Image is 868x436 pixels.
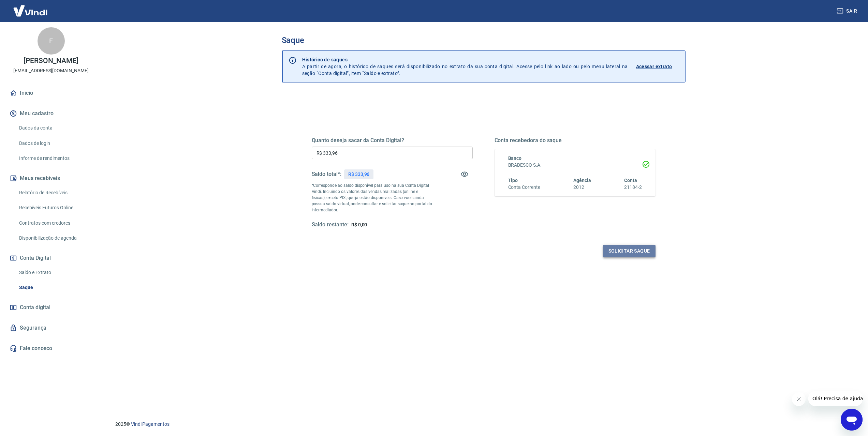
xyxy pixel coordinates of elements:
h3: Saque [282,35,686,45]
p: [EMAIL_ADDRESS][DOMAIN_NAME] [13,67,89,74]
button: Sair [835,5,860,17]
p: Acessar extrato [636,63,672,70]
a: Saque [16,281,94,295]
button: Solicitar saque [603,245,656,257]
iframe: Fechar mensagem [792,392,806,406]
a: Informe de rendimentos [16,151,94,165]
h6: 2012 [573,184,591,191]
a: Início [8,86,94,101]
h5: Conta recebedora do saque [495,137,656,144]
h6: Conta Corrente [508,184,540,191]
a: Dados de login [16,136,94,150]
p: R$ 333,96 [348,171,370,178]
a: Relatório de Recebíveis [16,186,94,200]
img: Vindi [8,0,53,21]
button: Conta Digital [8,251,94,266]
a: Saldo e Extrato [16,266,94,280]
a: Disponibilização de agenda [16,231,94,245]
a: Recebíveis Futuros Online [16,201,94,215]
h5: Saldo restante: [312,221,349,228]
h6: 21184-2 [624,184,642,191]
button: Meus recebíveis [8,171,94,186]
a: Dados da conta [16,121,94,135]
a: Fale conosco [8,341,94,356]
iframe: Mensagem da empresa [808,391,863,406]
span: Olá! Precisa de ajuda? [4,5,57,10]
a: Contratos com credores [16,216,94,230]
div: F [38,27,65,55]
h5: Quanto deseja sacar da Conta Digital? [312,137,473,144]
p: 2025 © [115,421,852,428]
span: Agência [573,178,591,183]
span: Tipo [508,178,518,183]
span: Banco [508,155,522,161]
button: Meu cadastro [8,106,94,121]
p: Histórico de saques [302,56,628,63]
h5: Saldo total*: [312,171,341,178]
h6: BRADESCO S.A. [508,162,642,169]
span: R$ 0,00 [351,222,367,227]
iframe: Botão para abrir a janela de mensagens [841,409,863,431]
a: Segurança [8,320,94,335]
a: Conta digital [8,300,94,315]
span: Conta digital [20,303,50,312]
a: Vindi Pagamentos [131,421,170,427]
p: A partir de agora, o histórico de saques será disponibilizado no extrato da sua conta digital. Ac... [302,56,628,77]
p: *Corresponde ao saldo disponível para uso na sua Conta Digital Vindi. Incluindo os valores das ve... [312,182,432,213]
a: Acessar extrato [636,56,680,77]
span: Conta [624,178,637,183]
p: [PERSON_NAME] [24,57,78,64]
